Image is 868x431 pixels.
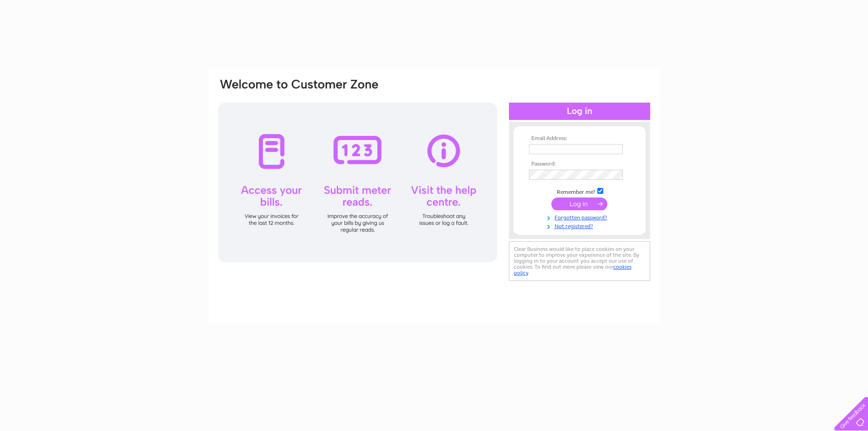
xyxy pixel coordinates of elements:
[529,213,632,221] a: Forgotten password?
[509,241,650,281] div: Clear Business would like to place cookies on your computer to improve your experience of the sit...
[527,161,632,167] th: Password:
[551,197,607,210] input: Submit
[527,135,632,142] th: Email Address:
[529,221,632,230] a: Not registered?
[527,187,632,196] td: Remember me?
[514,264,632,276] a: cookies policy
